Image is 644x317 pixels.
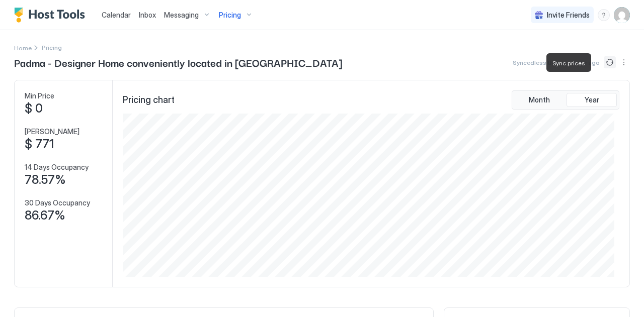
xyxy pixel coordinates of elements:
span: Pricing [219,11,241,20]
div: User profile [614,7,630,23]
button: Year [567,93,617,107]
a: Home [14,42,32,53]
span: 78.57% [25,172,66,187]
button: More options [618,56,630,68]
span: 30 Days Occupancy [25,198,90,207]
span: [PERSON_NAME] [25,127,79,136]
div: tab-group [512,90,619,110]
button: Month [514,93,565,107]
span: Synced less than a minute ago [513,59,600,66]
span: Padma - Designer Home conveniently located in [GEOGRAPHIC_DATA] [14,55,342,70]
span: Min Price [25,91,54,100]
div: Breadcrumb [14,42,32,53]
span: Calendar [102,11,131,19]
div: menu [618,56,630,68]
span: Invite Friends [547,11,590,20]
span: $ 0 [25,101,43,116]
span: Messaging [164,11,199,20]
span: Year [585,95,599,104]
span: Sync prices [552,59,585,67]
span: Pricing chart [123,94,175,106]
button: Sync prices [604,56,616,68]
span: Home [14,44,32,52]
div: menu [598,9,610,21]
span: 14 Days Occupancy [25,163,89,172]
a: Calendar [102,10,131,20]
span: Month [529,95,550,104]
span: 86.67% [25,208,65,223]
a: Host Tools Logo [14,8,90,23]
span: Breadcrumb [42,44,62,51]
span: $ 771 [25,137,54,152]
a: Inbox [139,10,156,20]
span: Inbox [139,11,156,19]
